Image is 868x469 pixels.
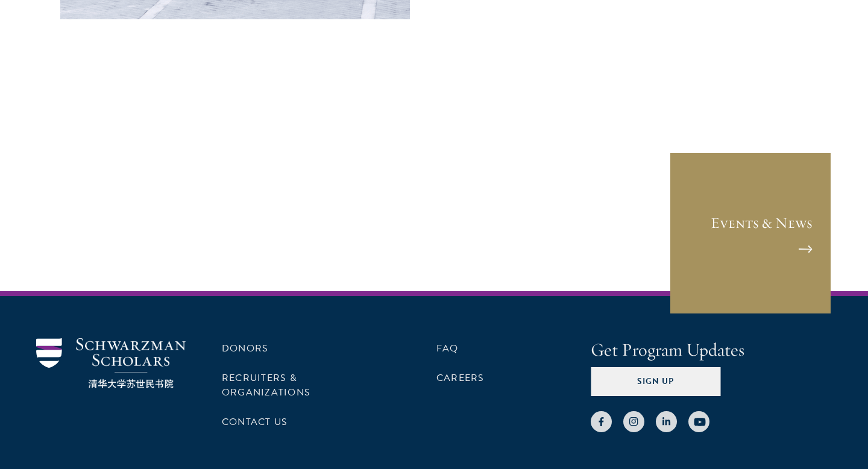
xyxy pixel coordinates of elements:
a: Events & News [669,152,832,315]
a: Recruiters & Organizations [222,371,310,400]
a: Donors [222,341,268,356]
a: Careers [436,371,485,385]
button: Sign Up [591,367,720,396]
a: Contact Us [222,415,288,429]
h4: Get Program Updates [591,338,832,362]
a: FAQ [436,341,459,356]
img: Schwarzman Scholars [36,338,186,388]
